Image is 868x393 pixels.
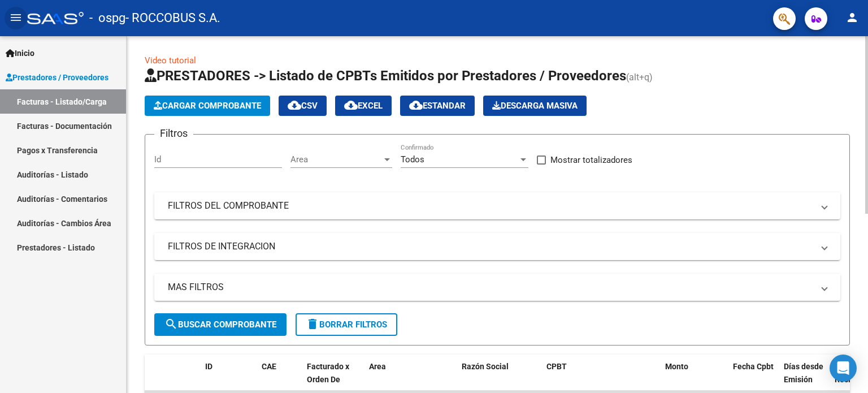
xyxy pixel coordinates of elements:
span: Descarga Masiva [492,101,578,111]
mat-panel-title: FILTROS DEL COMPROBANTE [168,200,813,212]
mat-icon: cloud_download [288,98,301,112]
mat-expansion-panel-header: FILTROS DEL COMPROBANTE [154,192,840,219]
span: ID [205,362,212,371]
button: Estandar [400,96,475,116]
span: Estandar [409,101,466,111]
span: Area [369,362,386,371]
span: CSV [288,101,318,111]
span: Borrar Filtros [306,319,387,330]
span: (alt+q) [626,72,653,83]
button: Descarga Masiva [483,96,587,116]
button: Cargar Comprobante [145,96,270,116]
span: Inicio [6,47,34,59]
mat-expansion-panel-header: MAS FILTROS [154,274,840,301]
mat-icon: cloud_download [344,98,358,112]
span: Buscar Comprobante [164,319,276,330]
button: EXCEL [335,96,392,116]
span: Area [290,154,382,165]
span: - ROCCOBUS S.A. [125,6,220,31]
mat-expansion-panel-header: FILTROS DE INTEGRACION [154,233,840,260]
mat-icon: search [164,317,178,331]
div: Open Intercom Messenger [830,355,857,382]
span: Días desde Emisión [784,362,823,384]
span: PRESTADORES -> Listado de CPBTs Emitidos por Prestadores / Proveedores [145,68,626,84]
span: Monto [665,362,688,371]
span: CPBT [546,362,567,371]
span: Mostrar totalizadores [550,153,632,167]
mat-icon: person [845,11,859,24]
span: CAE [262,362,276,371]
app-download-masive: Descarga masiva de comprobantes (adjuntos) [483,96,587,116]
span: Prestadores / Proveedores [6,71,108,84]
mat-icon: cloud_download [409,98,423,112]
mat-panel-title: MAS FILTROS [168,281,813,293]
a: Video tutorial [145,55,196,66]
span: Facturado x Orden De [307,362,349,384]
span: Todos [401,154,424,165]
h3: Filtros [154,126,193,141]
span: Razón Social [462,362,509,371]
button: CSV [279,96,327,116]
mat-icon: delete [306,317,319,331]
mat-icon: menu [9,11,23,24]
mat-panel-title: FILTROS DE INTEGRACION [168,240,813,253]
button: Borrar Filtros [296,313,397,336]
button: Buscar Comprobante [154,313,287,336]
span: Fecha Cpbt [733,362,774,371]
span: - ospg [89,6,125,31]
span: Fecha Recibido [835,362,866,384]
span: Cargar Comprobante [154,101,261,111]
span: EXCEL [344,101,383,111]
